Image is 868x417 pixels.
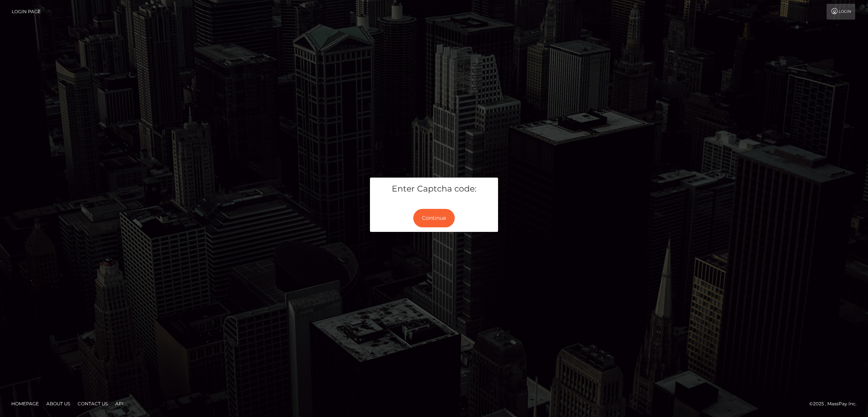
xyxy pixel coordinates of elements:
a: Contact Us [75,398,111,409]
div: © 2025 , MassPay Inc. [809,400,862,408]
a: Login [827,4,855,20]
a: API [112,398,127,409]
a: Login Page [12,4,41,20]
a: About Us [43,398,73,409]
button: Continue [413,209,455,227]
h5: Enter Captcha code: [376,183,492,195]
a: Homepage [8,398,42,409]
